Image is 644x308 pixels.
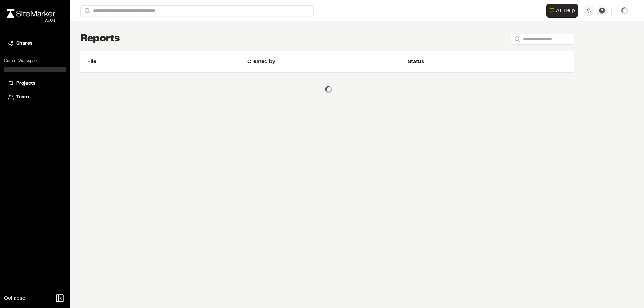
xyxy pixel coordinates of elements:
[16,94,29,101] span: Team
[8,40,62,47] a: Shares
[556,7,575,15] span: AI Help
[16,40,32,47] span: Shares
[80,32,120,46] h1: Reports
[4,294,25,302] span: Collapse
[511,34,523,45] button: Search
[80,5,93,16] button: Search
[7,9,55,18] img: rebrand.png
[16,80,35,87] span: Projects
[408,58,568,66] div: Status
[4,58,66,64] p: Current Workspace
[546,4,578,18] button: Open AI Assistant
[87,58,247,66] div: File
[7,18,55,24] div: Oh geez...please don't...
[546,4,581,18] div: Open AI Assistant
[8,80,62,87] a: Projects
[8,94,62,101] a: Team
[247,58,407,66] div: Created by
